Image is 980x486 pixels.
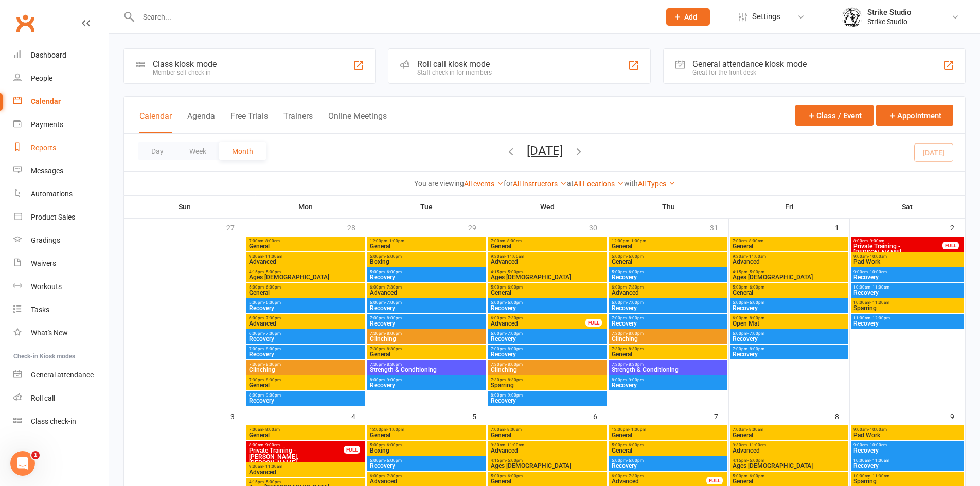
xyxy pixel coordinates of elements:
[490,269,604,274] span: 4:15pm
[248,300,363,305] span: 5:00pm
[31,259,56,267] div: Waivers
[31,305,49,314] div: Tasks
[490,367,604,373] span: Clinching
[868,443,887,447] span: - 10:00am
[747,443,766,447] span: - 11:00am
[490,259,604,265] span: Advanced
[732,432,846,438] span: General
[611,300,725,305] span: 6:00pm
[747,254,766,259] span: - 11:00am
[417,59,492,69] div: Roll call kiosk mode
[752,5,780,28] span: Settings
[226,219,245,236] div: 27
[611,320,725,327] span: Recovery
[369,305,484,311] span: Recovery
[574,179,624,188] a: All Locations
[747,269,764,274] span: - 5:00pm
[747,285,764,290] span: - 6:00pm
[732,447,846,454] span: Advanced
[732,351,846,357] span: Recovery
[611,285,725,290] span: 6:00pm
[13,44,109,67] a: Dashboard
[490,290,604,296] span: General
[369,290,484,296] span: Advanced
[31,74,52,82] div: People
[264,377,281,382] span: - 8:30pm
[506,362,523,367] span: - 8:00pm
[248,336,363,342] span: Recovery
[344,446,360,454] div: FULL
[795,105,874,126] button: Class / Event
[13,113,109,136] a: Payments
[264,300,281,305] span: - 6:00pm
[417,69,492,76] div: Staff check-in for members
[369,377,484,382] span: 8:00pm
[835,407,849,424] div: 8
[853,432,961,438] span: Pad Work
[31,236,60,244] div: Gradings
[490,316,586,320] span: 6:00pm
[263,254,282,259] span: - 11:00am
[31,213,75,221] div: Product Sales
[369,362,484,367] span: 7:30pm
[13,410,109,433] a: Class kiosk mode
[870,300,889,305] span: - 11:30am
[264,331,281,336] span: - 7:00pm
[732,316,846,320] span: 6:00pm
[248,393,363,398] span: 8:00pm
[369,243,484,249] span: General
[31,417,76,425] div: Class check-in
[870,316,890,320] span: - 12:00pm
[490,382,604,388] span: Sparring
[139,111,172,133] button: Calendar
[248,432,363,438] span: General
[138,142,176,160] button: Day
[385,316,402,320] span: - 8:00pm
[13,387,109,410] a: Roll call
[506,300,523,305] span: - 6:00pm
[369,320,484,327] span: Recovery
[692,59,807,69] div: General attendance kiosk mode
[248,382,363,388] span: General
[627,347,644,351] span: - 8:30pm
[31,167,63,175] div: Messages
[490,305,604,311] span: Recovery
[351,407,366,424] div: 4
[263,427,280,432] span: - 8:00am
[490,243,604,249] span: General
[506,393,523,398] span: - 9:00pm
[627,362,644,367] span: - 8:30pm
[13,183,109,206] a: Automations
[387,427,404,432] span: - 1:00pm
[264,393,281,398] span: - 9:00pm
[732,259,846,265] span: Advanced
[31,282,62,291] div: Workouts
[13,321,109,345] a: What's New
[248,259,363,265] span: Advanced
[853,443,961,447] span: 9:00am
[585,319,602,327] div: FULL
[611,243,725,249] span: General
[638,179,675,188] a: All Types
[710,219,728,236] div: 31
[490,351,604,357] span: Recovery
[611,443,725,447] span: 5:00pm
[611,351,725,357] span: General
[385,377,402,382] span: - 9:00pm
[264,362,281,367] span: - 8:00pm
[369,316,484,320] span: 7:00pm
[264,347,281,351] span: - 8:00pm
[505,239,522,243] span: - 8:00am
[732,269,846,274] span: 4:15pm
[714,407,728,424] div: 7
[593,407,608,424] div: 6
[513,179,567,188] a: All Instructors
[611,254,725,259] span: 5:00pm
[248,377,363,382] span: 7:30pm
[248,239,363,243] span: 7:00am
[369,285,484,290] span: 6:00pm
[31,143,56,152] div: Reports
[853,290,961,296] span: Recovery
[611,239,725,243] span: 12:00pm
[611,382,725,388] span: Recovery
